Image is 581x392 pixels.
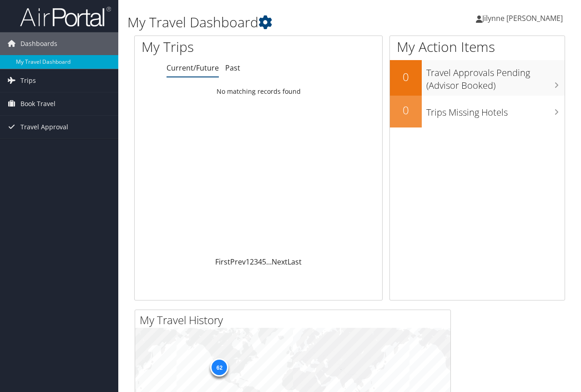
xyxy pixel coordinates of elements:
a: Prev [230,257,246,267]
a: 1 [246,257,250,267]
a: Current/Future [167,63,219,73]
div: 62 [210,358,228,377]
a: 2 [250,257,254,267]
a: 5 [262,257,266,267]
h2: 0 [390,69,422,85]
a: Last [288,257,302,267]
h1: My Action Items [390,37,565,56]
h3: Trips Missing Hotels [426,102,565,119]
a: 0Travel Approvals Pending (Advisor Booked) [390,60,565,95]
h1: My Trips [141,37,272,56]
span: Travel Approval [20,116,68,138]
a: First [215,257,230,267]
h1: My Travel Dashboard [127,13,424,32]
a: 4 [258,257,262,267]
span: Book Travel [20,92,56,115]
a: Next [272,257,288,267]
td: No matching records found [135,83,382,100]
h3: Travel Approvals Pending (Advisor Booked) [426,62,565,92]
a: 3 [254,257,258,267]
h2: My Travel History [140,312,450,328]
span: Trips [20,69,36,92]
h2: 0 [390,102,422,118]
span: … [266,257,272,267]
img: airportal-logo.png [20,6,111,27]
a: 0Trips Missing Hotels [390,96,565,127]
span: Dashboards [20,32,57,55]
span: Jilynne [PERSON_NAME] [482,13,563,23]
a: Past [225,63,240,73]
a: Jilynne [PERSON_NAME] [476,5,572,32]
